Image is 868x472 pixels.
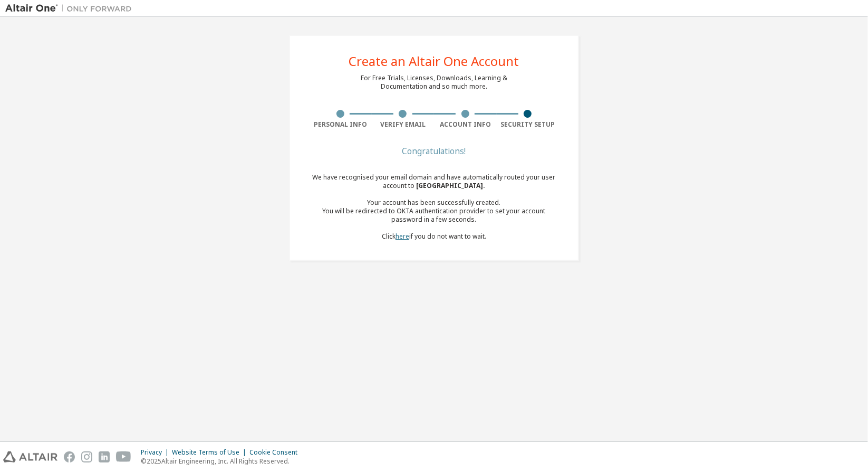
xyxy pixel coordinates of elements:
[141,448,172,457] div: Privacy
[309,148,559,154] div: Congratulations!
[309,207,559,224] div: You will be redirected to OKTA authentication provider to set your account password in a few seco...
[396,232,409,241] a: here
[81,451,92,462] img: instagram.svg
[361,74,507,91] div: For Free Trials, Licenses, Downloads, Learning & Documentation and so much more.
[116,451,131,462] img: youtube.svg
[141,457,304,466] p: © 2025 Altair Engineering, Inc. All Rights Reserved.
[416,181,485,190] span: [GEOGRAPHIC_DATA] .
[3,451,57,462] img: altair_logo.svg
[64,451,75,462] img: facebook.svg
[349,55,519,68] div: Create an Altair One Account
[372,120,435,129] div: Verify Email
[5,3,137,14] img: Altair One
[309,173,559,241] div: We have recognised your email domain and have automatically routed your user account to Click if ...
[497,120,560,129] div: Security Setup
[309,199,559,207] div: Your account has been successfully created.
[434,120,497,129] div: Account Info
[309,120,372,129] div: Personal Info
[172,448,249,457] div: Website Terms of Use
[99,451,110,462] img: linkedin.svg
[249,448,304,457] div: Cookie Consent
